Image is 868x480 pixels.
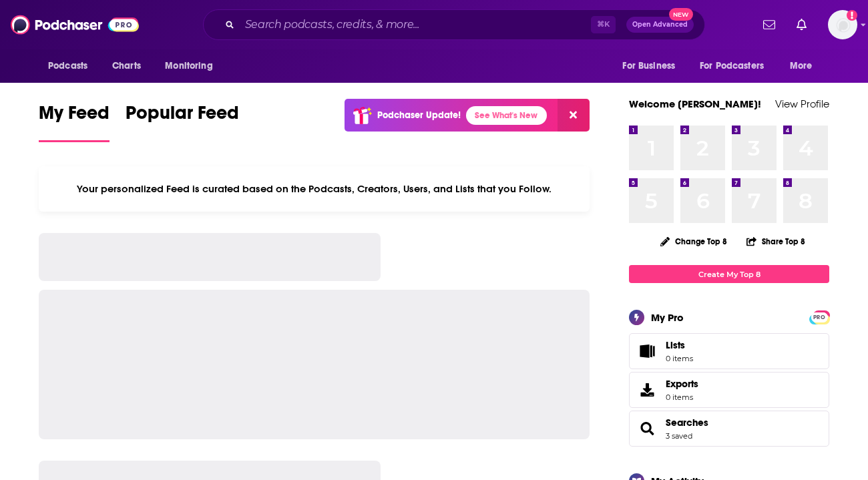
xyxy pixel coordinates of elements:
a: Searches [666,417,708,429]
a: Welcome [PERSON_NAME]! [629,97,761,110]
span: For Business [622,57,675,75]
span: More [790,57,813,75]
button: Change Top 8 [652,233,735,250]
span: Open Advanced [632,21,688,28]
button: open menu [691,53,783,79]
a: Charts [103,53,149,79]
a: Create My Top 8 [629,265,829,283]
span: Searches [629,411,829,447]
span: Exports [666,378,698,390]
a: PRO [811,312,827,322]
img: Podchaser - Follow, Share and Rate Podcasts [11,12,139,37]
a: Exports [629,372,829,408]
span: For Podcasters [700,57,764,75]
a: Show notifications dropdown [791,13,812,36]
span: Lists [634,342,660,361]
div: Search podcasts, credits, & more... [203,9,705,40]
span: PRO [811,312,827,322]
img: User Profile [828,10,857,39]
button: Show profile menu [828,10,857,39]
span: Monitoring [165,57,212,75]
div: My Pro [651,311,684,324]
input: Search podcasts, credits, & more... [240,14,591,35]
span: Exports [634,381,660,399]
a: Searches [634,419,660,438]
a: 3 saved [666,431,692,441]
svg: Add a profile image [847,10,857,21]
span: Lists [666,339,693,351]
a: See What's New [466,106,547,125]
button: Open AdvancedNew [626,17,694,33]
div: Your personalized Feed is curated based on the Podcasts, Creators, Users, and Lists that you Follow. [39,166,590,212]
a: Popular Feed [126,101,239,142]
button: open menu [613,53,692,79]
button: Share Top 8 [746,228,806,254]
span: ⌘ K [591,16,616,33]
a: My Feed [39,101,110,142]
span: 0 items [666,354,693,363]
a: Show notifications dropdown [758,13,781,36]
p: Podchaser Update! [377,109,461,121]
button: open menu [39,53,105,79]
span: Charts [112,57,141,75]
span: Logged in as raevotta [828,10,857,39]
span: Lists [666,339,685,351]
span: New [669,8,693,21]
a: View Profile [775,97,829,110]
span: Podcasts [48,57,87,75]
span: My Feed [39,101,110,132]
a: Lists [629,333,829,369]
button: open menu [781,53,829,79]
span: Popular Feed [126,101,239,132]
span: 0 items [666,393,698,402]
button: open menu [156,53,230,79]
